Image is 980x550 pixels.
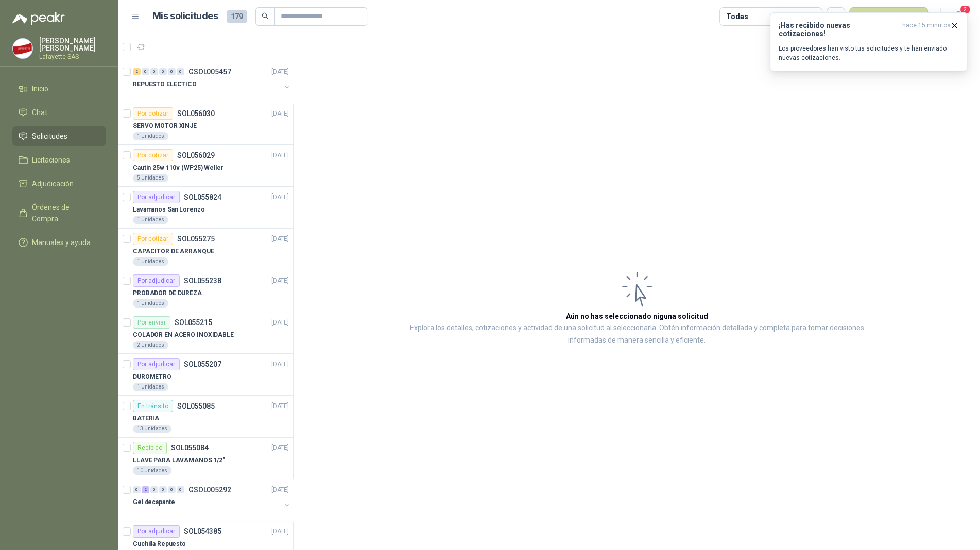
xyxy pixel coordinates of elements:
p: Gel decapante [133,497,175,507]
div: Recibido [133,442,167,454]
div: 0 [177,486,184,493]
p: Cuchilla Repuesto [133,539,186,549]
h3: Aún no has seleccionado niguna solicitud [566,311,708,322]
a: Licitaciones [12,150,106,170]
a: Por cotizarSOL056030[DATE] SERVO MOTOR XINJE1 Unidades [118,103,293,145]
div: 1 Unidades [133,257,168,266]
div: En tránsito [133,400,173,412]
p: SOL054385 [184,528,221,535]
img: Company Logo [13,39,32,58]
span: Licitaciones [32,154,70,166]
div: 0 [150,68,158,75]
p: SOL055085 [177,402,215,410]
p: [DATE] [271,527,289,537]
p: SOL055238 [184,277,221,284]
a: Inicio [12,79,106,99]
p: BATERIA [133,414,159,424]
div: 0 [177,68,184,75]
p: [DATE] [271,234,289,244]
div: 0 [168,68,176,75]
img: Logo peakr [12,12,65,25]
p: [DATE] [271,443,289,453]
span: 2 [959,5,971,14]
p: LLAVE PARA LAVAMANOS 1/2" [133,456,225,465]
span: Inicio [32,83,48,94]
a: 0 2 0 0 0 0 GSOL005292[DATE] Gel decapante [133,483,291,516]
p: [DATE] [271,360,289,369]
div: 1 Unidades [133,299,168,308]
p: REPUESTO ELECTICO [133,79,197,89]
a: Chat [12,103,106,122]
p: [DATE] [271,401,289,411]
div: Por cotizar [133,107,173,120]
div: Por adjudicar [133,274,180,287]
p: SOL055215 [175,319,212,326]
a: Por adjudicarSOL055824[DATE] Lavamanos San Lorenzo1 Unidades [118,187,293,229]
p: Cautín 25w 110v (WP25) Weller [133,163,223,173]
a: Adjudicación [12,174,106,193]
h1: Mis solicitudes [152,9,218,24]
div: 2 [133,68,141,75]
p: SOL055084 [171,444,209,451]
span: search [262,12,269,20]
span: Solicitudes [32,131,67,142]
a: Manuales y ayuda [12,233,106,252]
p: [DATE] [271,67,289,77]
div: 0 [142,68,149,75]
h3: ¡Has recibido nuevas cotizaciones! [779,21,898,38]
span: Órdenes de Compra [32,202,96,224]
p: SERVO MOTOR XINJE [133,121,197,131]
p: GSOL005457 [188,68,231,75]
span: hace 15 minutos [902,21,951,38]
p: SOL055824 [184,193,221,201]
a: Por cotizarSOL056029[DATE] Cautín 25w 110v (WP25) Weller5 Unidades [118,145,293,187]
span: Adjudicación [32,178,74,189]
div: 0 [150,486,158,493]
a: Por cotizarSOL055275[DATE] CAPACITOR DE ARRANQUE1 Unidades [118,229,293,270]
a: Por adjudicarSOL055238[DATE] PROBADOR DE DUREZA1 Unidades [118,270,293,312]
p: SOL055207 [184,361,221,368]
div: 5 Unidades [133,174,168,182]
p: Explora los detalles, cotizaciones y actividad de una solicitud al seleccionarla. Obtén informaci... [397,322,877,347]
div: 1 Unidades [133,383,168,391]
div: 0 [168,486,176,493]
div: Todas [726,11,748,22]
a: 2 0 0 0 0 0 GSOL005457[DATE] REPUESTO ELECTICO [133,66,291,99]
p: GSOL005292 [188,486,231,493]
div: 2 Unidades [133,341,168,349]
div: 1 Unidades [133,132,168,140]
span: Chat [32,107,47,118]
p: SOL056029 [177,152,215,159]
p: Lafayette SAS [39,54,106,60]
a: Órdenes de Compra [12,198,106,229]
button: ¡Has recibido nuevas cotizaciones!hace 15 minutos Los proveedores han visto tus solicitudes y te ... [770,12,968,71]
p: [DATE] [271,318,289,328]
a: Por adjudicarSOL055207[DATE] DUROMETRO1 Unidades [118,354,293,396]
a: Solicitudes [12,126,106,146]
p: [PERSON_NAME] [PERSON_NAME] [39,37,106,52]
div: Por cotizar [133,149,173,161]
button: 2 [949,7,968,26]
span: Manuales y ayuda [32,237,91,248]
button: Nueva solicitud [849,7,928,26]
div: 2 [142,486,149,493]
p: [DATE] [271,485,289,495]
span: 179 [227,10,247,23]
div: Por adjudicar [133,191,180,203]
p: Los proveedores han visto tus solicitudes y te han enviado nuevas cotizaciones. [779,44,959,62]
div: Por enviar [133,316,170,329]
div: 0 [159,68,167,75]
div: 13 Unidades [133,425,171,433]
div: 10 Unidades [133,466,171,475]
p: [DATE] [271,109,289,119]
div: 0 [159,486,167,493]
p: COLADOR EN ACERO INOXIDABLE [133,330,234,340]
div: 1 Unidades [133,216,168,224]
p: SOL055275 [177,235,215,242]
p: CAPACITOR DE ARRANQUE [133,247,214,256]
a: RecibidoSOL055084[DATE] LLAVE PARA LAVAMANOS 1/2"10 Unidades [118,438,293,479]
p: DUROMETRO [133,372,171,382]
p: [DATE] [271,192,289,202]
p: PROBADOR DE DUREZA [133,288,202,298]
a: Por enviarSOL055215[DATE] COLADOR EN ACERO INOXIDABLE2 Unidades [118,312,293,354]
